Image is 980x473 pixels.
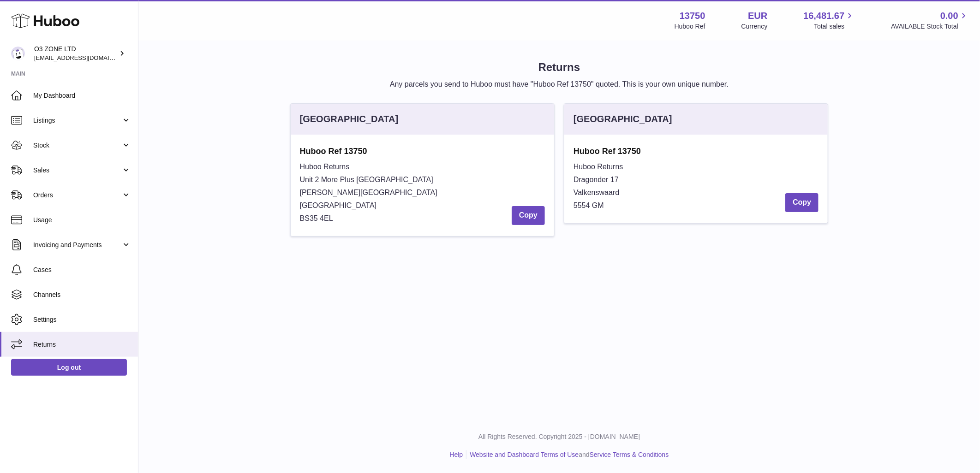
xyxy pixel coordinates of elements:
[574,163,623,171] span: Huboo Returns
[300,146,545,157] strong: Huboo Ref 13750
[33,315,131,324] span: Settings
[300,176,433,183] span: Unit 2 More Plus [GEOGRAPHIC_DATA]
[574,201,604,209] span: 5554 GM
[153,79,965,89] p: Any parcels you send to Huboo must have "Huboo Ref 13750" quoted. This is your own unique number.
[680,10,705,22] strong: 13750
[33,290,131,299] span: Channels
[153,60,965,75] h1: Returns
[33,166,121,175] span: Sales
[803,10,844,22] span: 16,481.67
[891,22,969,31] span: AVAILABLE Stock Total
[450,451,463,458] a: Help
[574,176,619,183] span: Dragonder 17
[741,22,768,31] div: Currency
[146,432,973,441] p: All Rights Reserved. Copyright 2025 - [DOMAIN_NAME]
[34,54,136,61] span: [EMAIL_ADDRESS][DOMAIN_NAME]
[300,214,333,222] span: BS35 4EL
[803,10,855,31] a: 16,481.67 Total sales
[300,163,350,171] span: Huboo Returns
[33,116,121,125] span: Listings
[11,47,25,60] img: hello@o3zoneltd.co.uk
[300,201,377,209] span: [GEOGRAPHIC_DATA]
[748,10,767,22] strong: EUR
[814,22,855,31] span: Total sales
[940,10,958,22] span: 0.00
[891,10,969,31] a: 0.00 AVAILABLE Stock Total
[466,450,669,459] li: and
[33,266,131,274] span: Cases
[33,191,121,200] span: Orders
[512,206,545,225] button: Copy
[574,146,819,157] strong: Huboo Ref 13750
[33,216,131,225] span: Usage
[33,241,121,249] span: Invoicing and Payments
[11,359,127,376] a: Log out
[675,22,705,31] div: Huboo Ref
[470,451,579,458] a: Website and Dashboard Terms of Use
[300,113,399,125] div: [GEOGRAPHIC_DATA]
[34,45,117,62] div: O3 ZONE LTD
[574,189,619,196] span: Valkenswaard
[785,193,819,212] button: Copy
[574,113,672,125] div: [GEOGRAPHIC_DATA]
[300,189,437,196] span: [PERSON_NAME][GEOGRAPHIC_DATA]
[33,340,131,349] span: Returns
[33,141,121,150] span: Stock
[33,91,131,100] span: My Dashboard
[590,451,669,458] a: Service Terms & Conditions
